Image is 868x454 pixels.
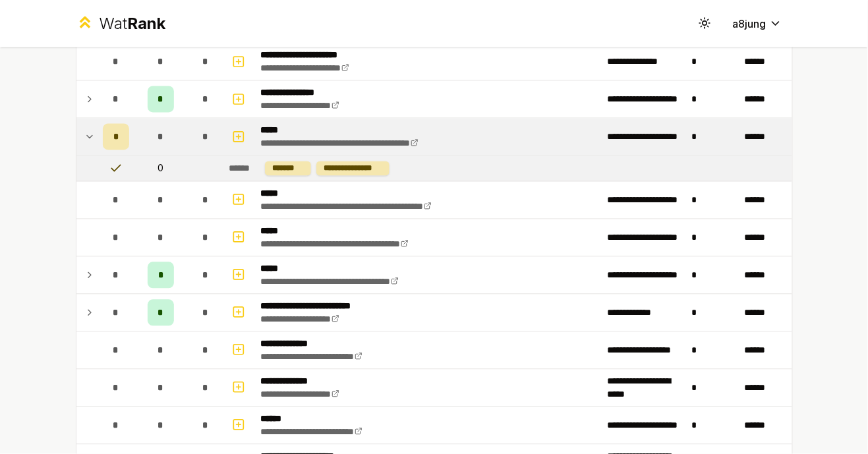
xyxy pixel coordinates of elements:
[134,156,187,181] td: 0
[100,13,165,34] div: Wat
[127,14,165,33] span: Rank
[733,16,767,32] span: a8jung
[722,12,793,36] button: a8jung
[76,13,166,34] a: WatRank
